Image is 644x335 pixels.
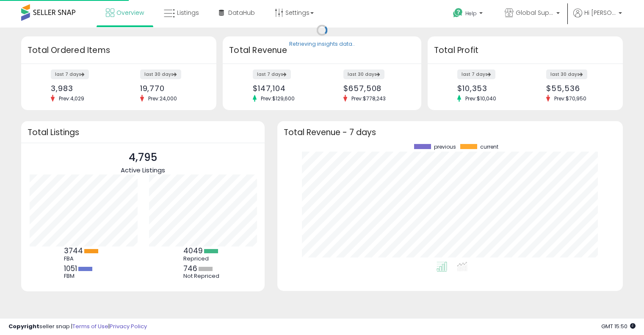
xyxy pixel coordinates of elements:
[183,255,221,262] div: Repriced
[140,69,181,79] label: last 30 days
[110,322,147,330] a: Privacy Policy
[343,84,406,93] div: $657,508
[516,8,554,17] span: Global Supplies [GEOGRAPHIC_DATA]
[55,95,88,102] span: Prev: 4,029
[64,263,77,274] b: 1051
[284,129,616,136] h3: Total Revenue - 7 days
[601,322,636,330] span: 2025-08-13 15:50 GMT
[457,84,519,93] div: $10,353
[51,84,112,93] div: 3,983
[64,273,102,280] div: FBM
[51,69,89,79] label: last 7 days
[8,322,39,330] strong: Copyright
[546,84,608,93] div: $55,536
[183,263,197,274] b: 746
[28,44,210,56] h3: Total Ordered Items
[253,84,316,93] div: $147,104
[140,84,202,93] div: 19,770
[584,8,616,17] span: Hi [PERSON_NAME]
[257,95,299,102] span: Prev: $129,600
[446,1,491,28] a: Help
[289,41,355,48] div: Retrieving insights data..
[72,322,108,330] a: Terms of Use
[457,69,495,79] label: last 7 days
[228,8,255,17] span: DataHub
[434,144,456,150] span: previous
[121,166,165,174] span: Active Listings
[121,150,165,166] p: 4,795
[183,273,221,280] div: Not Repriced
[343,69,384,79] label: last 30 days
[64,255,102,262] div: FBA
[434,44,616,56] h3: Total Profit
[28,129,258,136] h3: Total Listings
[116,8,144,17] span: Overview
[183,246,203,256] b: 4049
[177,8,199,17] span: Listings
[546,69,587,79] label: last 30 days
[453,8,463,18] i: Get Help
[550,95,591,102] span: Prev: $70,950
[144,95,181,102] span: Prev: 24,000
[461,95,500,102] span: Prev: $10,040
[229,44,415,56] h3: Total Revenue
[8,323,147,331] div: seller snap | |
[253,69,291,79] label: last 7 days
[347,95,390,102] span: Prev: $778,243
[465,10,477,17] span: Help
[480,144,498,150] span: current
[64,246,83,256] b: 3744
[573,8,622,28] a: Hi [PERSON_NAME]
